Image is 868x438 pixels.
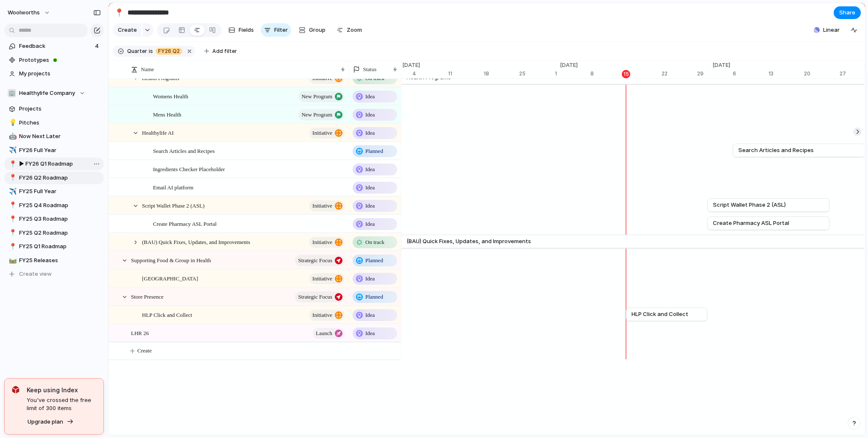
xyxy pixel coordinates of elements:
[4,172,104,184] div: 📍FY26 Q2 Roadmap
[365,129,375,137] span: Idea
[8,89,16,97] div: 🏢
[4,103,104,115] a: Projects
[142,310,192,319] span: HLP Click and Collect
[738,146,814,155] span: Search Articles and Recipes
[295,23,330,37] button: Group
[298,109,345,120] button: New Program
[309,273,345,284] button: initiative
[412,70,448,78] div: 4
[662,70,697,78] div: 22
[114,7,124,18] div: 📍
[309,200,345,211] button: initiative
[9,173,15,183] div: 📍
[142,237,250,247] span: (BAU) Quick Fixes, Updates, and Improvements
[590,70,626,78] div: 8
[239,26,254,34] span: Fields
[301,91,332,103] span: New Program
[153,146,214,155] span: Search Articles and Recipes
[313,328,345,339] button: launch
[697,70,707,78] div: 29
[212,47,237,55] span: Add filter
[309,26,325,34] span: Group
[622,70,630,78] div: 15
[365,238,384,247] span: On track
[295,291,345,302] button: Strategic Focus
[8,229,16,237] button: 📍
[839,8,855,17] span: Share
[4,254,104,267] div: 🛤️FY25 Releases
[406,237,531,246] span: (BAU) Quick Fixes, Updates, and Improvements
[834,6,861,19] button: Share
[4,67,104,80] a: My projects
[8,174,16,182] button: 📍
[4,213,104,225] a: 📍FY25 Q3 Roadmap
[365,220,375,228] span: Idea
[312,127,332,139] span: initiative
[4,185,104,198] a: ✈️FY25 Full Year
[365,165,375,174] span: Idea
[4,87,104,100] button: 🏢Healthylife Company
[8,160,16,168] button: 📍
[365,329,375,338] span: Idea
[4,268,104,280] button: Create view
[4,116,104,129] div: 💡Pitches
[4,144,104,157] a: ✈️FY26 Full Year
[4,6,55,19] button: woolworths
[117,342,414,360] button: Create
[113,23,141,37] button: Create
[555,70,590,78] div: 1
[153,219,217,228] span: Create Pharmacy ASL Portal
[810,24,843,36] button: Linear
[365,183,375,192] span: Idea
[8,132,16,141] button: 🤖
[149,47,153,55] span: is
[142,128,174,137] span: Healthylife AI
[9,200,15,210] div: 📍
[309,73,345,84] button: initiative
[4,158,104,170] div: 📍▶︎ FY26 Q1 Roadmap
[365,202,375,210] span: Idea
[131,328,149,338] span: LHR 26
[261,23,291,37] button: Filter
[713,219,789,227] span: Create Pharmacy ASL Portal
[8,119,16,127] button: 💡
[131,291,164,301] span: Store Presence
[555,61,583,69] span: [DATE]
[19,119,101,127] span: Pitches
[309,237,345,248] button: initiative
[309,310,345,321] button: initiative
[295,255,345,266] button: Strategic Focus
[9,255,15,265] div: 🛤️
[9,118,15,128] div: 💡
[8,256,16,265] button: 🛤️
[19,229,101,237] span: FY25 Q2 Roadmap
[626,70,662,78] div: 15
[365,111,375,119] span: Idea
[823,26,840,34] span: Linear
[19,146,101,155] span: FY26 Full Year
[713,199,824,211] a: Script Wallet Phase 2 (ASL)
[347,26,362,34] span: Zoom
[484,70,519,78] div: 18
[19,56,101,64] span: Prototypes
[4,199,104,212] a: 📍FY25 Q4 Roadmap
[632,308,702,321] a: HLP Click and Collect
[309,128,345,139] button: initiative
[4,240,104,253] a: 📍FY25 Q1 Roadmap
[112,6,126,19] button: 📍
[9,228,15,238] div: 📍
[19,89,75,97] span: Healthylife Company
[298,255,332,266] span: Strategic Focus
[397,61,425,69] span: [DATE]
[4,40,104,53] a: Feedback4
[27,385,97,394] span: Keep using Index
[298,91,345,102] button: New Program
[312,273,332,285] span: initiative
[312,200,332,212] span: initiative
[27,396,97,413] span: You've crossed the free limit of 300 items
[147,47,155,56] button: is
